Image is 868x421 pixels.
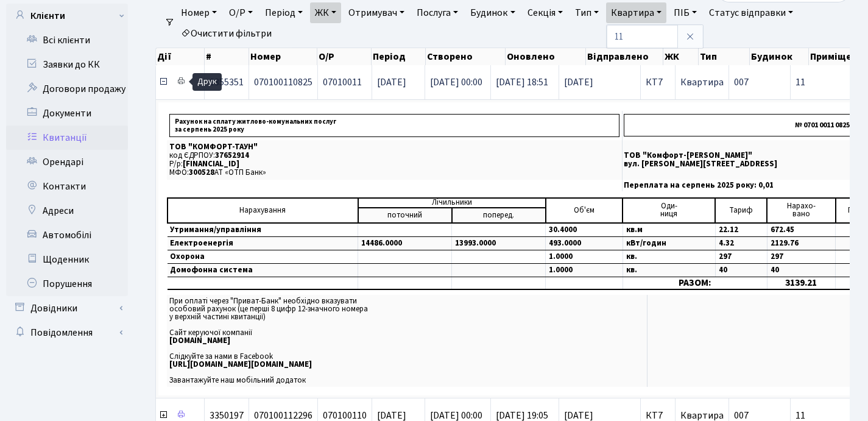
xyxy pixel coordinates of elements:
[6,150,128,174] a: Орендарі
[176,2,222,23] a: Номер
[167,295,647,387] td: При оплаті через "Приват-Банк" необхідно вказувати особовий рахунок (це перші 8 цифр 12-значного ...
[6,272,128,296] a: Порушення
[767,198,836,223] td: Нарахо- вано
[6,52,128,77] a: Заявки до КК
[6,199,128,223] a: Адреси
[546,236,623,250] td: 493.0000
[310,2,341,23] a: ЖК
[358,236,452,250] td: 14486.0000
[623,250,715,263] td: кв.
[323,76,362,89] span: 07010011
[623,223,715,237] td: кв.м
[6,77,128,101] a: Договори продажу
[715,263,767,277] td: 40
[6,126,128,150] a: Квитанції
[249,48,317,65] th: Номер
[546,198,623,223] td: Об'єм
[465,2,520,23] a: Будинок
[377,76,406,89] span: [DATE]
[6,296,128,320] a: Довідники
[796,77,864,87] span: 11
[169,114,619,137] p: Рахунок на сплату житлово-комунальних послуг за серпень 2025 року
[176,23,277,44] a: Очистити фільтри
[623,236,715,250] td: кВт/годин
[750,48,808,65] th: Будинок
[606,2,666,23] a: Квартира
[169,359,312,370] b: [URL][DOMAIN_NAME][DOMAIN_NAME]
[564,77,635,87] span: [DATE]
[767,236,836,250] td: 2129.76
[715,223,767,237] td: 22.12
[358,208,452,223] td: поточний
[623,263,715,277] td: кв.
[168,263,358,277] td: Домофонна система
[663,48,699,65] th: ЖК
[254,76,312,89] span: 070100110825
[546,263,623,277] td: 1.0000
[669,2,702,23] a: ПІБ
[570,2,604,23] a: Тип
[452,208,546,223] td: поперед.
[623,277,767,289] td: РАЗОМ:
[6,320,128,345] a: Повідомлення
[210,76,244,89] span: 3355351
[260,2,308,23] a: Період
[156,48,205,65] th: Дії
[168,198,358,223] td: Нарахування
[734,76,749,89] span: 007
[189,167,214,178] span: 300528
[169,169,619,177] p: МФО: АТ «ОТП Банк»
[205,48,249,65] th: #
[6,223,128,247] a: Автомобілі
[546,223,623,237] td: 30.4000
[796,411,864,420] span: 11
[680,76,724,89] span: Квартира
[344,2,409,23] a: Отримувач
[6,4,128,28] a: Клієнти
[372,48,426,65] th: Період
[6,28,128,52] a: Всі клієнти
[169,143,619,151] p: ТОВ "КОМФОРТ-ТАУН"
[715,236,767,250] td: 4.32
[767,250,836,263] td: 297
[646,77,670,87] span: КТ7
[169,160,619,168] p: Р/р:
[168,223,358,237] td: Утримання/управління
[169,335,230,346] b: [DOMAIN_NAME]
[564,411,635,420] span: [DATE]
[496,76,548,89] span: [DATE] 18:51
[715,198,767,223] td: Тариф
[767,277,836,289] td: 3139.21
[192,73,222,91] div: Друк
[715,250,767,263] td: 297
[358,198,546,208] td: Лічильники
[215,150,249,161] span: 37652914
[699,48,750,65] th: Тип
[430,76,482,89] span: [DATE] 00:00
[452,236,546,250] td: 13993.0000
[646,411,670,420] span: КТ7
[767,263,836,277] td: 40
[523,2,568,23] a: Секція
[168,250,358,263] td: Охорона
[623,198,715,223] td: Оди- ниця
[704,2,798,23] a: Статус відправки
[168,236,358,250] td: Електроенергія
[224,2,258,23] a: О/Р
[6,174,128,199] a: Контакти
[506,48,586,65] th: Оновлено
[169,152,619,160] p: код ЄДРПОУ:
[6,101,128,126] a: Документи
[183,158,239,169] span: [FINANCIAL_ID]
[426,48,506,65] th: Створено
[586,48,664,65] th: Відправлено
[6,247,128,272] a: Щоденник
[317,48,372,65] th: О/Р
[767,223,836,237] td: 672.45
[412,2,463,23] a: Послуга
[546,250,623,263] td: 1.0000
